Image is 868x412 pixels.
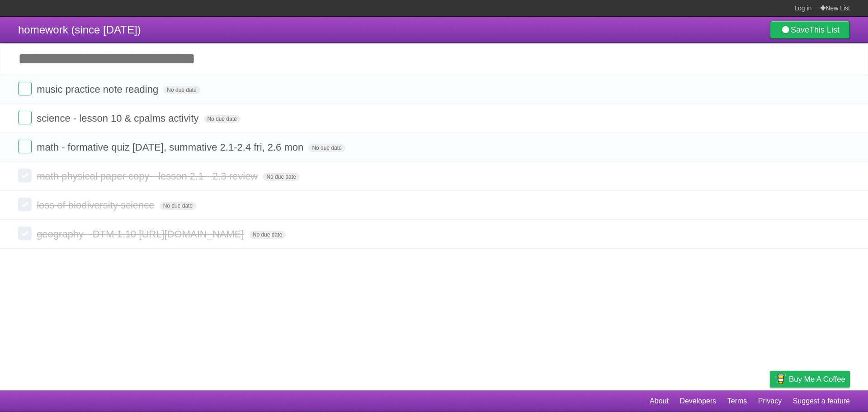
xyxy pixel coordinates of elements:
span: homework (since [DATE]) [18,24,141,36]
span: No due date [163,86,200,94]
label: Done [18,227,32,240]
span: No due date [308,144,345,152]
label: Done [18,198,32,211]
b: This List [809,25,840,34]
span: math - formative quiz [DATE], summative 2.1-2.4 fri, 2.6 mon [37,142,306,153]
a: SaveThis List [770,21,850,39]
span: No due date [160,202,196,210]
label: Done [18,82,32,95]
a: Buy me a coffee [770,371,850,388]
a: Terms [727,393,747,410]
a: Suggest a feature [793,393,850,410]
label: Done [18,169,32,182]
span: No due date [204,115,241,123]
span: Buy me a coffee [789,371,845,387]
label: Done [18,111,32,124]
span: math physical paper copy - lesson 2.1 - 2.3 review [37,170,260,182]
span: science - lesson 10 & cpalms activity [37,113,201,124]
span: geography - DTM 1.10 [URL][DOMAIN_NAME] [37,228,246,240]
span: loss of biodiversity science [37,199,156,211]
span: No due date [263,173,299,181]
a: About [650,393,669,410]
img: Buy me a coffee [774,371,787,387]
a: Privacy [758,393,782,410]
span: music practice note reading [37,84,160,95]
label: Done [18,140,32,153]
span: No due date [249,231,286,239]
a: Developers [679,393,716,410]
